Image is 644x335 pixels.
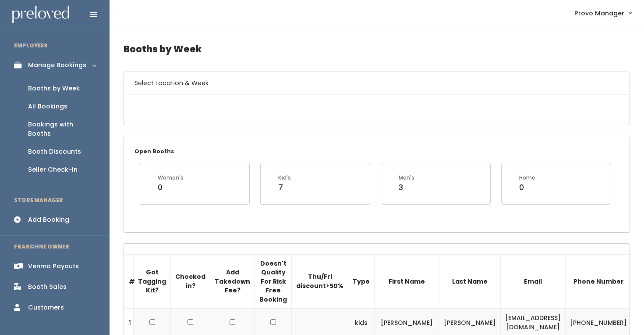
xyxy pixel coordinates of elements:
[278,182,291,193] div: 7
[399,182,414,193] div: 3
[519,182,535,193] div: 0
[28,120,96,138] div: Bookings with Booths
[28,147,81,156] div: Booth Discounts
[255,254,292,309] th: Doesn't Quality For Risk Free Booking
[28,102,67,111] div: All Bookings
[124,37,630,61] h4: Booths by Week
[12,6,69,23] img: preloved logo
[28,84,80,93] div: Booths by Week
[519,174,535,182] div: Home
[574,8,624,18] span: Provo Manager
[348,254,375,309] th: Type
[210,254,255,309] th: Add Takedown Fee?
[501,254,566,309] th: Email
[124,72,630,94] h6: Select Location & Week
[278,174,291,182] div: Kid's
[158,174,184,182] div: Women's
[566,4,640,22] a: Provo Manager
[28,61,86,70] div: Manage Bookings
[28,262,79,271] div: Venmo Payouts
[28,282,67,292] div: Booth Sales
[292,254,348,309] th: Thu/Fri discount>50%
[375,254,439,309] th: First Name
[28,165,78,174] div: Seller Check-in
[158,182,184,193] div: 0
[124,254,134,309] th: #
[439,254,501,309] th: Last Name
[399,174,414,182] div: Men's
[566,254,632,309] th: Phone Number
[171,254,210,309] th: Checked in?
[28,215,69,224] div: Add Booking
[28,303,64,312] div: Customers
[134,148,174,155] small: Open Booths
[134,254,171,309] th: Got Tagging Kit?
